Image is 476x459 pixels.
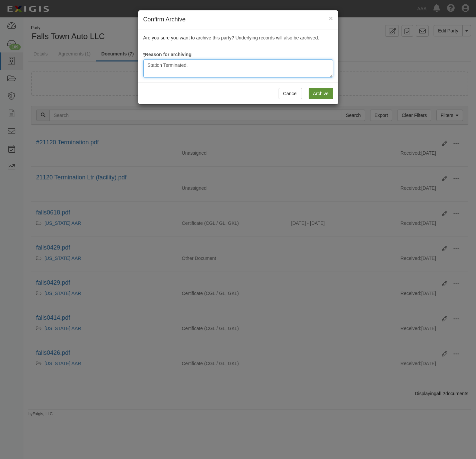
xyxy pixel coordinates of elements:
h4: Confirm Archive [143,15,333,24]
div: Are you sure you want to archive this party? Underlying records will also be archived. [138,29,338,83]
button: Cancel [279,88,302,99]
label: Reason for archiving [143,51,192,58]
abbr: required [143,52,145,57]
button: Close [329,15,333,22]
input: Archive [309,88,333,99]
span: × [329,14,333,22]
